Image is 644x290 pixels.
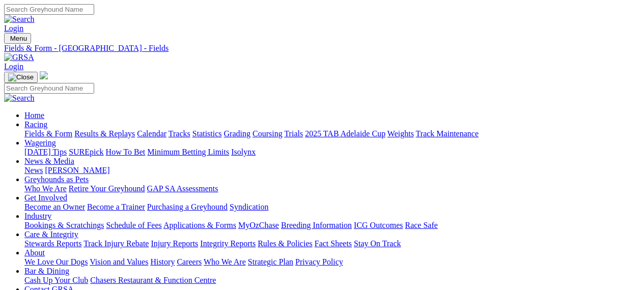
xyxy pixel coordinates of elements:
a: Coursing [253,129,283,138]
a: Fields & Form - [GEOGRAPHIC_DATA] - Fields [4,44,640,53]
span: Menu [10,35,27,42]
a: [PERSON_NAME] [45,166,109,175]
input: Search [4,4,94,15]
a: Chasers Restaurant & Function Centre [90,276,216,284]
a: Retire Your Greyhound [69,184,145,193]
a: Fields & Form [24,129,72,138]
a: Rules & Policies [258,239,313,248]
a: Tracks [169,129,190,138]
a: Schedule of Fees [106,221,161,229]
a: Weights [387,129,414,138]
button: Toggle navigation [4,33,31,44]
a: Grading [224,129,250,138]
a: Minimum Betting Limits [147,148,229,156]
a: Track Injury Rebate [83,239,149,248]
a: How To Bet [106,148,146,156]
div: About [24,257,640,267]
a: Careers [177,257,202,266]
a: Results & Replays [74,129,135,138]
a: Strategic Plan [248,257,293,266]
a: Track Maintenance [416,129,479,138]
a: Isolynx [231,148,256,156]
img: Search [4,15,35,24]
a: Injury Reports [151,239,198,248]
a: ICG Outcomes [354,221,403,229]
a: News & Media [24,157,74,165]
a: Home [24,111,44,120]
a: Purchasing a Greyhound [147,202,228,211]
div: Greyhounds as Pets [24,184,640,193]
a: Privacy Policy [295,257,343,266]
a: Care & Integrity [24,230,78,239]
a: Who We Are [24,184,67,193]
a: 2025 TAB Adelaide Cup [305,129,385,138]
a: About [24,248,45,257]
a: News [24,166,43,175]
img: Search [4,94,35,103]
a: Breeding Information [281,221,352,229]
a: Vision and Values [90,257,148,266]
a: Who We Are [204,257,246,266]
a: We Love Our Dogs [24,257,88,266]
div: News & Media [24,166,640,175]
a: Stay On Track [354,239,401,248]
a: History [150,257,175,266]
a: Trials [284,129,303,138]
img: Close [8,73,34,81]
a: Cash Up Your Club [24,276,88,284]
a: MyOzChase [238,221,279,229]
img: GRSA [4,53,34,62]
a: Become a Trainer [87,202,145,211]
a: Become an Owner [24,202,85,211]
div: Care & Integrity [24,239,640,248]
div: Get Involved [24,202,640,212]
a: Get Involved [24,193,67,202]
a: Syndication [230,202,268,211]
a: Integrity Reports [200,239,256,248]
a: GAP SA Assessments [147,184,218,193]
a: Race Safe [405,221,437,229]
a: Greyhounds as Pets [24,175,89,184]
a: Statistics [192,129,222,138]
a: [DATE] Tips [24,148,67,156]
input: Search [4,83,94,94]
a: Bar & Dining [24,267,69,275]
div: Wagering [24,148,640,157]
a: Login [4,62,23,71]
a: Racing [24,120,47,129]
a: Fact Sheets [315,239,352,248]
a: Wagering [24,138,56,147]
a: SUREpick [69,148,103,156]
button: Toggle navigation [4,72,38,83]
a: Calendar [137,129,166,138]
a: Login [4,24,23,33]
a: Bookings & Scratchings [24,221,104,229]
div: Bar & Dining [24,276,640,285]
a: Applications & Forms [163,221,236,229]
div: Racing [24,129,640,138]
a: Industry [24,212,51,220]
img: logo-grsa-white.png [40,71,48,79]
a: Stewards Reports [24,239,81,248]
div: Industry [24,221,640,230]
